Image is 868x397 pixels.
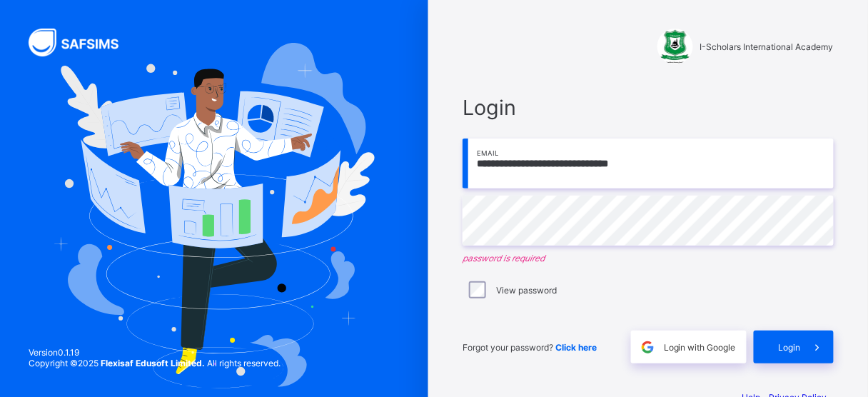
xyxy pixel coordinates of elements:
[463,253,834,263] em: password is required
[640,339,656,356] img: google.396cfc9801f0270233282035f929180a.svg
[101,358,205,368] strong: Flexisaf Edusoft Limited.
[496,285,557,296] label: View password
[555,342,597,353] a: Click here
[463,95,834,120] span: Login
[700,41,834,52] span: I-Scholars International Academy
[54,43,374,388] img: Hero Image
[779,342,801,353] span: Login
[664,342,736,353] span: Login with Google
[29,347,281,358] span: Version 0.1.19
[463,342,597,353] span: Forgot your password?
[29,29,136,56] img: SAFSIMS Logo
[29,358,281,368] span: Copyright © 2025 All rights reserved.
